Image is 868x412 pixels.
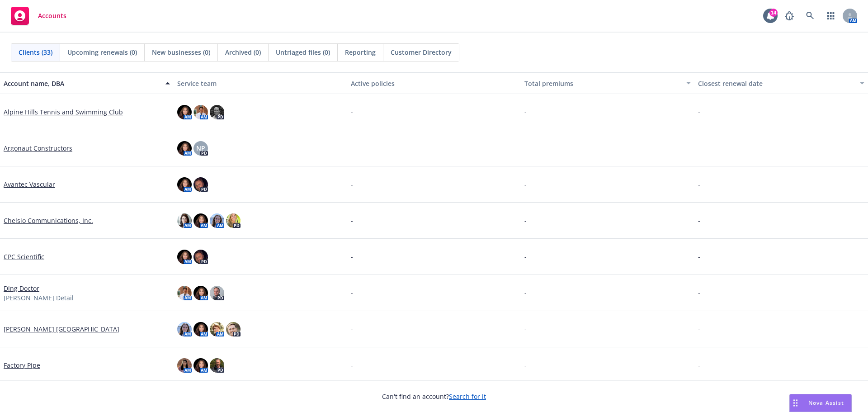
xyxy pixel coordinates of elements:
[4,143,72,153] a: Argonaut Constructors
[67,47,137,57] span: Upcoming renewals (0)
[177,250,192,264] img: photo
[4,79,160,88] div: Account name, DBA
[210,213,224,228] img: photo
[177,213,192,228] img: photo
[351,360,353,370] span: -
[698,324,700,334] span: -
[152,47,210,57] span: New businesses (0)
[7,3,70,28] a: Accounts
[524,143,527,153] span: -
[524,324,527,334] span: -
[698,143,700,153] span: -
[521,72,694,94] button: Total premiums
[351,107,353,117] span: -
[382,392,486,401] span: Can't find an account?
[177,322,192,336] img: photo
[698,288,700,298] span: -
[19,47,52,57] span: Clients (33)
[193,286,208,300] img: photo
[351,216,353,225] span: -
[524,288,527,298] span: -
[524,180,527,189] span: -
[177,79,344,88] div: Service team
[226,322,241,336] img: photo
[347,72,521,94] button: Active policies
[4,180,55,189] a: Avantec Vascular
[808,399,844,407] span: Nova Assist
[351,324,353,334] span: -
[790,394,801,412] div: Drag to move
[351,288,353,298] span: -
[193,177,208,192] img: photo
[698,180,700,189] span: -
[38,12,66,19] span: Accounts
[351,143,353,153] span: -
[801,7,819,25] a: Search
[524,79,681,88] div: Total premiums
[694,72,868,94] button: Closest renewal date
[4,360,40,370] a: Factory Pipe
[345,47,376,57] span: Reporting
[177,358,192,373] img: photo
[524,107,527,117] span: -
[210,286,224,300] img: photo
[698,107,700,117] span: -
[4,216,93,225] a: Chelsio Communications, Inc.
[193,213,208,228] img: photo
[177,286,192,300] img: photo
[210,358,224,373] img: photo
[193,358,208,373] img: photo
[196,143,205,153] span: NP
[174,72,347,94] button: Service team
[780,7,798,25] a: Report a Bug
[177,141,192,156] img: photo
[391,47,452,57] span: Customer Directory
[210,105,224,119] img: photo
[822,7,840,25] a: Switch app
[193,250,208,264] img: photo
[769,9,778,17] div: 14
[698,216,700,225] span: -
[177,177,192,192] img: photo
[210,322,224,336] img: photo
[524,360,527,370] span: -
[226,213,241,228] img: photo
[225,47,261,57] span: Archived (0)
[698,252,700,261] span: -
[193,105,208,119] img: photo
[524,252,527,261] span: -
[276,47,330,57] span: Untriaged files (0)
[449,392,486,401] a: Search for it
[698,360,700,370] span: -
[698,79,854,88] div: Closest renewal date
[789,394,852,412] button: Nova Assist
[351,180,353,189] span: -
[4,252,44,261] a: CPC Scientific
[4,107,123,117] a: Alpine Hills Tennis and Swimming Club
[4,284,39,293] a: Ding Doctor
[193,322,208,336] img: photo
[177,105,192,119] img: photo
[4,324,119,334] a: [PERSON_NAME] [GEOGRAPHIC_DATA]
[351,252,353,261] span: -
[4,293,74,303] span: [PERSON_NAME] Detail
[524,216,527,225] span: -
[351,79,517,88] div: Active policies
